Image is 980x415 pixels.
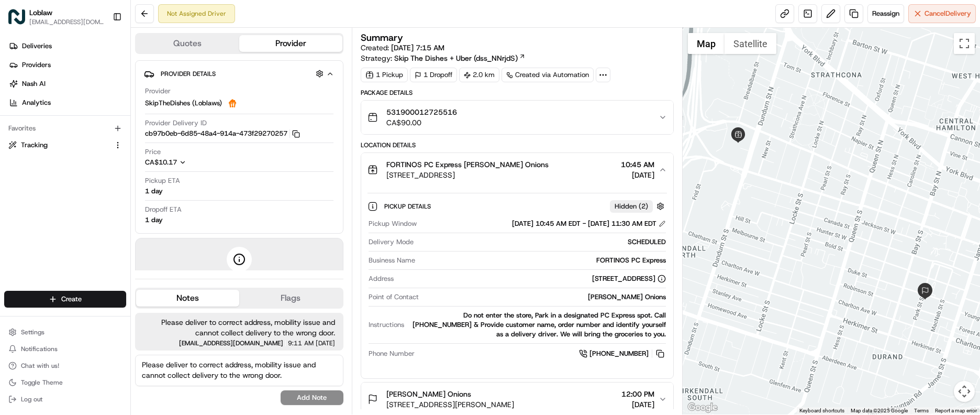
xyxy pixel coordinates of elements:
[410,68,457,82] div: 1 Dropoff
[408,311,666,339] div: Do not enter the store, Park in a designated PC Express spot. Call [PHONE_NUMBER] & Provide custo...
[369,292,419,302] span: Point of Contact
[615,202,648,211] span: Hidden ( 2 )
[369,237,414,247] span: Delivery Mode
[4,4,108,29] button: LoblawLoblaw[EMAIL_ADDRESS][DOMAIN_NAME]
[361,89,674,97] div: Package Details
[954,33,975,54] button: Toggle fullscreen view
[459,68,499,82] div: 2.0 km
[10,235,19,244] div: 📗
[361,33,403,42] h3: Summary
[29,7,52,18] button: Loblaw
[32,191,88,199] span: Loblaw 12 agents
[145,99,222,108] span: SkipTheDishes (Loblaws)
[10,136,67,145] div: Past conversations
[10,152,27,169] img: Loblaw 12 agents
[145,147,161,157] span: Price
[361,53,526,63] div: Strategy:
[418,237,666,247] div: SCHEDULED
[4,137,126,154] button: Tracking
[145,158,237,167] button: CA$10.17
[4,120,126,137] div: Favorites
[361,187,674,378] div: FORTINOS PC Express [PERSON_NAME] Onions[STREET_ADDRESS]10:45 AM[DATE]
[96,191,117,199] span: [DATE]
[10,10,31,31] img: Nash
[685,401,720,414] a: Open this area in Google Maps (opens a new window)
[914,408,929,413] a: Terms
[104,260,127,268] span: Pylon
[799,407,844,414] button: Keyboard shortcuts
[592,274,666,283] div: [STREET_ADDRESS]
[21,140,48,150] span: Tracking
[386,159,549,170] span: FORTINOS PC Express [PERSON_NAME] Onions
[145,158,177,167] span: CA$10.17
[29,18,104,26] button: [EMAIL_ADDRESS][DOMAIN_NAME]
[90,191,94,199] span: •
[22,100,41,119] img: 1755196953914-cd9d9cba-b7f7-46ee-b6f5-75ff69acacf5
[145,205,182,214] span: Dropoff ETA
[369,320,404,330] span: Instructions
[386,399,514,410] span: [STREET_ADDRESS][PERSON_NAME]
[47,111,144,119] div: We're available if you need us!
[4,358,126,373] button: Chat with us!
[394,53,526,63] a: Skip The Dishes + Uber (dss_NNrjdS)
[84,230,172,249] a: 💻API Documentation
[688,33,725,54] button: Show street map
[394,53,518,63] span: Skip The Dishes + Uber (dss_NNrjdS)
[908,4,976,23] button: CancelDelivery
[22,79,46,89] span: Nash AI
[386,389,471,399] span: [PERSON_NAME] Onions
[21,378,63,387] span: Toggle Theme
[851,408,908,413] span: Map data ©2025 Google
[22,41,52,51] span: Deliveries
[621,399,654,410] span: [DATE]
[21,345,58,353] span: Notifications
[872,9,899,18] span: Reassign
[162,134,191,147] button: See all
[502,68,594,82] a: Created via Automation
[178,103,191,116] button: Start new chat
[369,349,415,358] span: Phone Number
[145,176,180,185] span: Pickup ETA
[4,291,126,308] button: Create
[145,118,207,128] span: Provider Delivery ID
[21,234,80,245] span: Knowledge Base
[10,100,29,119] img: 1736555255976-a54dd68f-1ca7-489b-9aae-adbdc363a1c4
[21,362,59,370] span: Chat with us!
[6,230,84,249] a: 📗Knowledge Base
[145,187,163,196] div: 1 day
[369,219,417,228] span: Pickup Window
[22,98,51,107] span: Analytics
[21,395,42,403] span: Log out
[725,33,776,54] button: Show satellite imagery
[867,4,904,23] button: Reassign
[369,256,415,265] span: Business Name
[74,259,127,268] a: Powered byPylon
[21,328,44,336] span: Settings
[512,219,666,228] div: [DATE] 10:45 AM EDT - [DATE] 11:30 AM EDT
[10,42,191,59] p: Welcome 👋
[579,348,666,359] a: [PHONE_NUMBER]
[391,43,444,52] span: [DATE] 7:15 AM
[96,162,117,171] span: [DATE]
[61,294,82,304] span: Create
[144,65,335,82] button: Provider Details
[8,140,109,150] a: Tracking
[288,340,314,346] span: 9:11 AM
[386,107,457,117] span: 531900012725516
[4,57,130,73] a: Providers
[419,256,666,265] div: FORTINOS PC Express
[954,381,975,402] button: Map camera controls
[935,408,977,413] a: Report a map error
[423,292,666,302] div: [PERSON_NAME] Onions
[589,349,649,358] span: [PHONE_NUMBER]
[361,153,674,187] button: FORTINOS PC Express [PERSON_NAME] Onions[STREET_ADDRESS]10:45 AM[DATE]
[685,401,720,414] img: Google
[90,162,94,171] span: •
[239,35,342,52] button: Provider
[136,35,239,52] button: Quotes
[99,234,168,245] span: API Documentation
[143,317,335,338] span: Please deliver to correct address, mobility issue and cannot collect delivery to the wrong door.
[369,274,394,283] span: Address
